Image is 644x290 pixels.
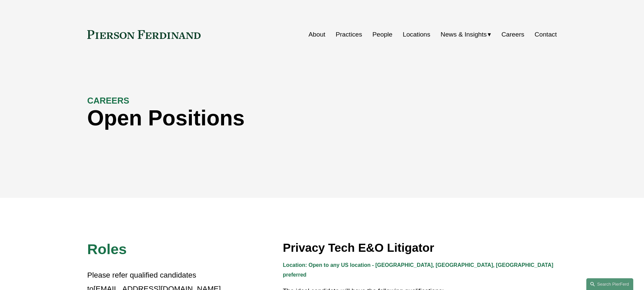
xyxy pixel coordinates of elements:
[283,240,557,255] h3: Privacy Tech E&O Litigator
[87,96,129,105] strong: CAREERS
[441,28,491,41] a: folder dropdown
[441,29,487,41] span: News & Insights
[372,28,392,41] a: People
[87,106,439,130] h1: Open Positions
[501,28,524,41] a: Careers
[283,262,555,278] strong: Location: Open to any US location - [GEOGRAPHIC_DATA], [GEOGRAPHIC_DATA], [GEOGRAPHIC_DATA] prefe...
[87,241,127,257] span: Roles
[535,28,557,41] a: Contact
[403,28,430,41] a: Locations
[586,278,633,290] a: Search this site
[309,28,325,41] a: About
[336,28,362,41] a: Practices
